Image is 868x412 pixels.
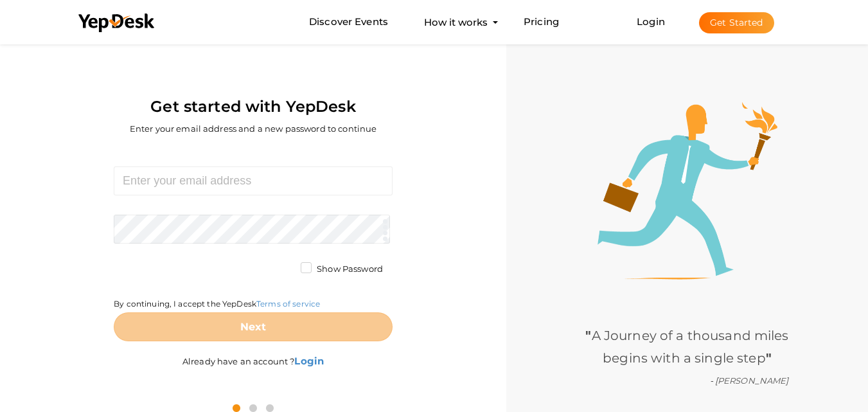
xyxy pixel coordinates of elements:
label: Get started with YepDesk [150,94,355,119]
span: A Journey of a thousand miles begins with a single step [585,328,788,366]
img: step1-illustration.png [598,102,777,280]
b: " [766,350,772,366]
a: Pricing [524,10,559,34]
button: How it works [420,10,492,34]
label: Show Password [301,263,383,276]
input: Enter your email address [114,166,393,195]
button: Get Started [699,12,774,33]
a: Discover Events [309,10,388,34]
b: Login [294,355,324,367]
label: Enter your email address and a new password to continue [130,123,377,135]
a: Terms of service [256,299,320,309]
b: " [585,328,591,343]
i: - [PERSON_NAME] [710,375,789,386]
label: Already have an account ? [182,341,324,368]
b: Next [240,321,267,333]
a: Login [637,15,665,28]
label: By continuing, I accept the YepDesk [114,298,320,309]
button: Next [114,312,393,341]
